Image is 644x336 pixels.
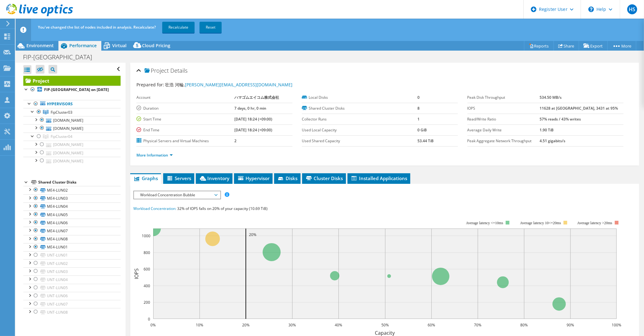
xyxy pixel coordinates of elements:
tspan: Average latency <=10ms [466,221,503,225]
a: ME4-LUN01 [23,243,121,251]
a: ME4-LUN02 [23,186,121,194]
span: 32% of IOPS falls on 20% of your capacity (10.69 TiB) [177,206,268,211]
span: Installed Applications [351,175,407,181]
a: [DOMAIN_NAME] [23,141,121,149]
a: FipCluster03 [23,108,121,116]
text: Average latency >20ms [577,221,612,225]
b: 1.90 TiB [540,127,554,133]
b: 1 [417,116,420,122]
b: 0 [417,95,420,100]
a: [PERSON_NAME][EMAIL_ADDRESS][DOMAIN_NAME] [185,82,292,88]
span: Disks [277,175,297,181]
label: Used Shared Capacity [302,138,417,144]
b: 11628 at [GEOGRAPHIC_DATA], 3431 at 95% [540,106,618,111]
span: You've changed the list of nodes included in analysis. Recalculate? [38,25,156,30]
span: Workload Concentration Bubble [137,191,217,199]
a: UNT-LUN04 [23,275,121,284]
b: 7 days, 0 hr, 0 min [234,106,266,111]
a: ME4-LUN03 [23,194,121,202]
a: ME4-LUN04 [23,202,121,211]
text: 90% [567,322,574,328]
text: 600 [144,266,150,272]
span: Environment [26,43,54,48]
a: Hypervisors [23,100,121,108]
text: 100% [612,322,621,328]
span: Project [145,68,169,74]
a: More [607,41,636,51]
span: Workload Concentration: [133,206,176,211]
text: 0 [148,316,150,322]
span: Hypervisor [237,175,269,181]
span: 壮浩 河輪, [165,82,292,88]
text: 50% [381,322,389,328]
text: 800 [144,250,150,255]
a: ME4-LUN06 [23,219,121,227]
a: UNT-LUN03 [23,267,121,275]
a: Reset [200,22,222,33]
label: Peak Aggregate Network Throughput [467,138,540,144]
h1: FIP-[GEOGRAPHIC_DATA] [20,54,102,61]
div: Shared Cluster Disks [38,179,121,186]
text: 20% [242,322,250,328]
a: ME4-LUN07 [23,227,121,235]
label: End Time [136,127,234,133]
label: IOPS [467,105,540,111]
label: Read/Write Ratio [467,116,540,122]
tspan: Average latency 10<=20ms [520,221,561,225]
text: 10% [196,322,203,328]
text: 40% [335,322,342,328]
span: Cloud Pricing [142,43,170,48]
text: 20% [249,232,256,237]
a: UNT-LUN02 [23,259,121,267]
a: UNT-LUN06 [23,292,121,300]
span: FipCluster03 [51,110,72,115]
span: Virtual [112,43,126,48]
text: 80% [520,322,528,328]
label: Physical Servers and Virtual Machines [136,138,234,144]
label: Peak Disk Throughput [467,94,540,101]
text: 400 [144,283,150,288]
a: [DOMAIN_NAME] [23,116,121,124]
b: 57% reads / 43% writes [540,116,581,122]
a: [DOMAIN_NAME] [23,124,121,132]
text: 0% [150,322,156,328]
svg: \n [588,7,594,12]
label: Shared Cluster Disks [302,105,417,111]
text: 70% [474,322,481,328]
b: [DATE] 18:24 (+09:00) [234,127,272,133]
text: 200 [144,300,150,305]
b: 534.50 MB/s [540,95,562,100]
span: HS [627,4,637,14]
label: Average Daily Write [467,127,540,133]
label: Start Time [136,116,234,122]
span: Servers [166,175,191,181]
text: 1000 [142,233,150,238]
a: UNT-LUN01 [23,251,121,259]
b: 8 [417,106,420,111]
a: Project [23,76,121,86]
a: UNT-LUN07 [23,300,121,308]
a: Share [554,41,579,51]
a: [DOMAIN_NAME] [23,157,121,165]
b: 0 GiB [417,127,427,133]
b: ハマゴムエイコム株式会社 [234,95,279,100]
label: Duration [136,105,234,111]
span: Cluster Disks [305,175,343,181]
a: FIP-[GEOGRAPHIC_DATA] on [DATE] [23,86,121,94]
label: Account [136,94,234,101]
b: [DATE] 18:24 (+09:00) [234,116,272,122]
a: ME4-LUN08 [23,235,121,243]
span: Inventory [199,175,229,181]
a: Reports [524,41,554,51]
span: Details [170,67,187,74]
label: Collector Runs [302,116,417,122]
a: FipCluster04 [23,133,121,141]
text: IOPS [133,268,140,279]
b: FIP-[GEOGRAPHIC_DATA] on [DATE] [44,87,109,92]
a: ME4-LUN05 [23,211,121,219]
label: Used Local Capacity [302,127,417,133]
b: 53.44 TiB [417,138,434,143]
text: 30% [288,322,296,328]
text: 60% [428,322,435,328]
span: Performance [69,43,97,48]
